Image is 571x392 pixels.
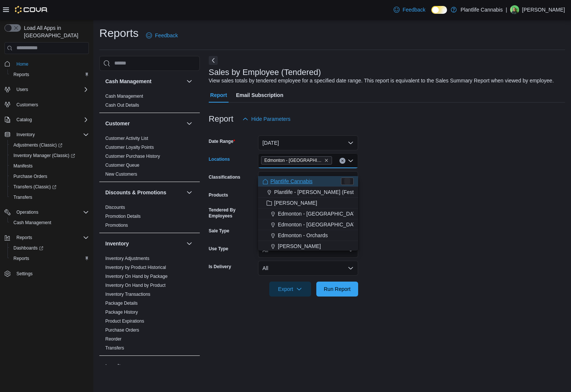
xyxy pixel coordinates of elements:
[7,217,92,228] button: Cash Management
[13,208,89,217] span: Operations
[10,151,78,160] a: Inventory Manager (Classic)
[522,5,565,14] p: [PERSON_NAME]
[105,102,139,108] span: Cash Out Details
[10,182,89,191] span: Transfers (Classic)
[105,273,168,279] span: Inventory On Hand by Package
[13,255,29,261] span: Reports
[99,254,200,355] div: Inventory
[105,120,183,127] button: Customer
[105,171,137,177] span: New Customers
[209,138,235,144] label: Date Range
[13,184,56,190] span: Transfers (Classic)
[324,158,329,163] button: Remove Edmonton - ICE District from selection in this group
[13,130,38,139] button: Inventory
[15,6,48,13] img: Cova
[1,115,92,125] button: Catalog
[105,301,138,306] a: Package Details
[105,318,144,324] span: Product Expirations
[105,319,144,324] a: Product Expirations
[7,253,92,264] button: Reports
[10,244,89,253] span: Dashboards
[7,182,92,192] a: Transfers (Classic)
[105,223,128,228] a: Promotions
[13,60,31,69] a: Home
[10,141,89,150] span: Adjustments (Classic)
[13,245,43,251] span: Dashboards
[105,153,160,159] span: Customer Purchase History
[99,203,200,233] div: Discounts & Promotions
[13,142,62,148] span: Adjustments (Classic)
[13,269,89,278] span: Settings
[16,102,38,108] span: Customers
[105,274,168,279] a: Inventory On Hand by Package
[105,264,166,270] span: Inventory by Product Historical
[155,32,178,39] span: Feedback
[105,135,148,141] span: Customer Activity List
[1,99,92,110] button: Customers
[13,72,29,78] span: Reports
[7,140,92,150] a: Adjustments (Classic)
[348,158,354,164] button: Close list of options
[16,209,38,215] span: Operations
[10,254,32,263] a: Reports
[251,115,291,123] span: Hide Parameters
[105,336,121,342] span: Reorder
[460,5,503,14] p: Plantlife Cannabis
[105,145,154,150] a: Customer Loyalty Points
[7,161,92,171] button: Manifests
[7,150,92,161] a: Inventory Manager (Classic)
[16,87,28,92] span: Users
[105,255,149,261] span: Inventory Adjustments
[7,171,92,182] button: Purchase Orders
[324,285,351,293] span: Run Report
[10,172,50,181] a: Purchase Orders
[105,78,152,85] h3: Cash Management
[105,240,129,247] h3: Inventory
[209,207,255,219] label: Tendered By Employees
[258,219,358,230] button: Edmonton - [GEOGRAPHIC_DATA]
[10,244,46,253] a: Dashboards
[13,233,35,242] button: Reports
[13,173,47,179] span: Purchase Orders
[13,100,41,109] a: Customers
[105,205,125,210] a: Discounts
[105,345,124,351] a: Transfers
[105,222,128,228] span: Promotions
[105,189,166,196] h3: Discounts & Promotions
[143,28,181,43] a: Feedback
[1,59,92,69] button: Home
[209,77,554,85] div: View sales totals by tendered employee for a specified date range. This report is equivalent to t...
[105,78,183,85] button: Cash Management
[105,282,165,288] span: Inventory On Hand by Product
[10,70,32,79] a: Reports
[13,233,89,242] span: Reports
[1,84,92,95] button: Users
[210,88,227,103] span: Report
[209,68,321,77] h3: Sales by Employee (Tendered)
[209,228,229,234] label: Sale Type
[269,282,311,297] button: Export
[258,208,358,219] button: Edmonton - [GEOGRAPHIC_DATA]
[99,26,139,41] h1: Reports
[105,310,138,315] a: Package History
[391,2,428,17] a: Feedback
[105,291,150,297] span: Inventory Transactions
[10,141,65,150] a: Adjustments (Classic)
[105,309,138,315] span: Package History
[10,218,89,227] span: Cash Management
[16,117,32,123] span: Catalog
[209,174,240,180] label: Classifications
[13,208,41,217] button: Operations
[10,172,89,181] span: Purchase Orders
[105,189,183,196] button: Discounts & Promotions
[185,188,194,197] button: Discounts & Promotions
[1,268,92,279] button: Settings
[348,176,354,182] button: Open list of options
[274,282,307,297] span: Export
[105,363,183,370] button: Loyalty
[105,336,121,342] a: Reorder
[7,243,92,253] a: Dashboards
[10,254,89,263] span: Reports
[99,134,200,182] div: Customer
